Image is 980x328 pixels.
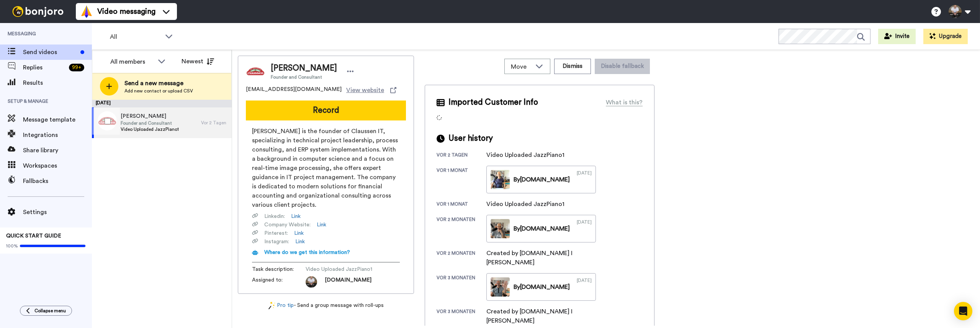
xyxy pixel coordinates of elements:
span: Share library [23,146,92,155]
div: - Send a group message with roll-ups [238,302,414,310]
div: Video Uploaded JazzPiano1 [486,199,564,209]
span: Video Uploaded JazzPiano1 [121,126,179,132]
span: Video Uploaded JazzPiano1 [306,265,378,273]
a: By[DOMAIN_NAME][DATE] [486,215,596,242]
a: Link [317,221,326,229]
span: QUICK START GUIDE [6,233,61,239]
button: Upgrade [923,29,968,44]
a: Link [295,238,305,246]
div: vor 1 Monat [437,167,486,193]
div: vor 3 Monaten [437,308,486,325]
div: Created by [DOMAIN_NAME] I [PERSON_NAME] [486,249,609,267]
button: Dismiss [554,59,591,74]
div: vor 1 Monat [437,201,486,209]
span: Collapse menu [34,308,66,314]
div: [DATE] [92,100,232,107]
span: User history [448,133,493,144]
div: Vor 2 Tagen [201,120,228,126]
span: Linkedin : [264,213,285,220]
span: Company Website : [264,221,311,229]
span: Integrations [23,130,92,140]
div: Video Uploaded JazzPiano1 [486,150,564,160]
span: [PERSON_NAME] is the founder of Claussen IT, specializing in technical project leadership, proces... [252,127,400,209]
button: Disable fallback [595,59,650,74]
div: Created by [DOMAIN_NAME] I [PERSON_NAME] [486,307,609,325]
div: Open Intercom Messenger [954,302,972,320]
div: vor 3 Monaten [437,275,486,301]
button: Record [246,101,406,120]
span: Founder and Consultant [121,120,179,126]
div: [DATE] [577,277,592,297]
span: Workspaces [23,161,92,170]
div: 99 + [69,64,84,71]
a: By[DOMAIN_NAME][DATE] [486,273,596,301]
span: Pinterest : [264,229,288,237]
span: Move [511,62,532,71]
span: Where do we get this information? [264,250,350,255]
span: Settings [23,208,92,217]
div: vor 2 Monaten [437,250,486,267]
span: All [110,32,161,41]
span: Imported Customer Info [448,97,538,108]
img: Image of Ute Claussen [246,62,265,81]
a: View website [346,86,396,95]
div: [DATE] [577,170,592,189]
div: vor 2 Tagen [437,152,486,160]
a: Pro tip [268,302,294,310]
span: 100% [6,243,18,249]
button: Invite [878,29,916,44]
img: 5044c50c-7cf0-4652-a10c-39e5e9c1d556-thumb.jpg [491,170,510,189]
img: magic-wand.svg [268,302,275,310]
span: [EMAIL_ADDRESS][DOMAIN_NAME] [246,86,342,95]
span: Results [23,78,92,87]
img: bj-logo-header-white.svg [9,6,67,17]
div: [DATE] [577,219,592,238]
div: By [DOMAIN_NAME] [514,282,570,292]
div: By [DOMAIN_NAME] [514,175,570,184]
span: Founder and Consultant [271,74,337,80]
img: e79fcabc-05ae-4995-ac08-9eecff23249d-1538385032.jpg [306,276,317,288]
a: Link [291,213,301,220]
span: Video messaging [97,6,155,17]
span: View website [346,86,384,95]
img: 266e3078-f185-4fe9-a562-8b89ae380f7e-thumb.jpg [491,219,510,238]
a: Link [294,229,304,237]
div: vor 2 Monaten [437,216,486,242]
span: Send videos [23,48,77,57]
a: By[DOMAIN_NAME][DATE] [486,166,596,193]
span: Assigned to: [252,276,306,288]
div: What is this? [606,98,643,107]
span: Instagram : [264,238,289,246]
button: Newest [176,54,220,69]
span: Replies [23,63,66,72]
div: By [DOMAIN_NAME] [514,224,570,233]
span: Message template [23,115,92,124]
span: Add new contact or upload CSV [124,88,193,94]
span: Send a new message [124,79,193,88]
img: vm-color.svg [80,5,93,18]
span: Fallbacks [23,176,92,186]
span: Task description : [252,265,306,273]
div: All members [110,57,154,66]
span: [DOMAIN_NAME] [325,276,371,288]
span: [PERSON_NAME] [121,112,179,120]
img: 90040504-7e84-4631-b0cc-59716b85bd63-thumb.jpg [491,277,510,297]
span: [PERSON_NAME] [271,63,337,74]
button: Collapse menu [20,306,72,316]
